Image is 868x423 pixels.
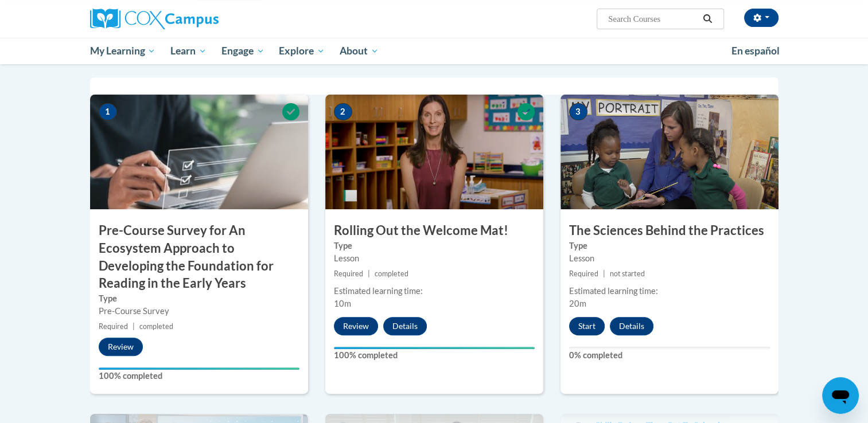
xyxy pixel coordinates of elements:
span: Explore [279,44,325,58]
img: Course Image [90,95,308,209]
label: Type [334,240,535,252]
a: En español [724,39,787,63]
button: Review [334,317,378,335]
span: Engage [221,44,264,58]
div: Pre-Course Survey [99,305,299,318]
button: Details [610,317,653,335]
span: 2 [334,103,352,120]
a: My Learning [83,38,164,64]
a: Cox Campus [90,9,308,29]
span: About [340,44,379,58]
span: En español [731,45,780,57]
a: Learn [163,38,214,64]
img: Cox Campus [90,9,219,29]
button: Review [99,338,143,356]
div: Estimated learning time: [569,285,770,297]
h3: The Sciences Behind the Practices [560,222,779,240]
span: 20m [569,299,586,308]
h3: Pre-Course Survey for An Ecosystem Approach to Developing the Foundation for Reading in the Early... [90,222,308,292]
button: Search [699,12,716,26]
span: completed [375,269,408,278]
span: | [133,322,135,331]
label: 100% completed [334,349,535,362]
input: Search Courses [607,12,699,26]
img: Course Image [560,95,779,209]
span: My Learning [89,44,155,58]
label: Type [99,292,299,305]
span: completed [139,322,173,331]
div: Main menu [73,38,796,64]
button: Account Settings [744,9,779,27]
div: Your progress [334,347,535,349]
span: 1 [99,103,117,120]
span: | [368,269,370,278]
a: Engage [214,38,272,64]
label: 100% completed [99,370,299,382]
span: Learn [170,44,207,58]
span: not started [610,269,645,278]
span: Required [99,322,128,331]
iframe: Button to launch messaging window [822,377,859,414]
div: Your progress [99,367,299,370]
div: Estimated learning time: [334,285,535,297]
div: Lesson [569,252,770,265]
div: Lesson [334,252,535,265]
label: Type [569,240,770,252]
h3: Rolling Out the Welcome Mat! [325,222,543,240]
a: About [332,38,386,64]
img: Course Image [325,95,543,209]
span: 3 [569,103,587,120]
button: Start [569,317,605,335]
span: Required [569,269,598,278]
a: Explore [271,38,332,64]
button: Details [383,317,427,335]
span: 10m [334,299,351,308]
span: | [603,269,605,278]
label: 0% completed [569,349,770,362]
span: Required [334,269,363,278]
